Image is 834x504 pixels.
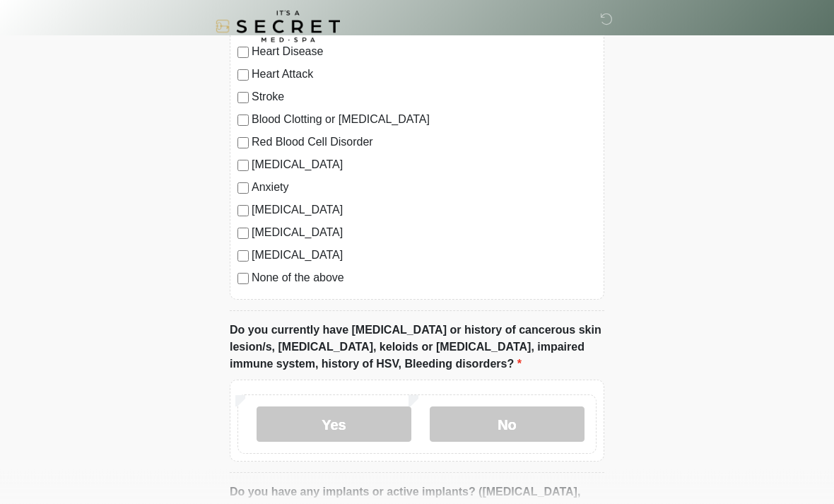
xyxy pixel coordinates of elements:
img: It's A Secret Med Spa Logo [216,11,340,42]
label: Anxiety [252,180,597,197]
input: [MEDICAL_DATA] [237,206,249,217]
label: Red Blood Cell Disorder [252,134,597,151]
input: [MEDICAL_DATA] [237,228,249,240]
input: Anxiety [237,183,249,194]
label: Blood Clotting or [MEDICAL_DATA] [252,112,597,129]
label: None of the above [252,270,597,287]
input: None of the above [237,274,249,285]
label: Stroke [252,89,597,106]
input: Stroke [237,93,249,104]
label: [MEDICAL_DATA] [252,225,597,242]
label: Do you currently have [MEDICAL_DATA] or history of cancerous skin lesion/s, [MEDICAL_DATA], keloi... [230,322,604,373]
input: Heart Attack [237,70,249,81]
label: [MEDICAL_DATA] [252,157,597,174]
input: [MEDICAL_DATA] [237,251,249,262]
label: Heart Attack [252,66,597,83]
label: Yes [257,407,411,443]
input: Heart Disease [237,47,249,59]
label: No [430,407,585,443]
label: [MEDICAL_DATA] [252,202,597,219]
input: Red Blood Cell Disorder [237,138,249,149]
input: Blood Clotting or [MEDICAL_DATA] [237,115,249,127]
label: [MEDICAL_DATA] [252,247,597,264]
input: [MEDICAL_DATA] [237,160,249,172]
